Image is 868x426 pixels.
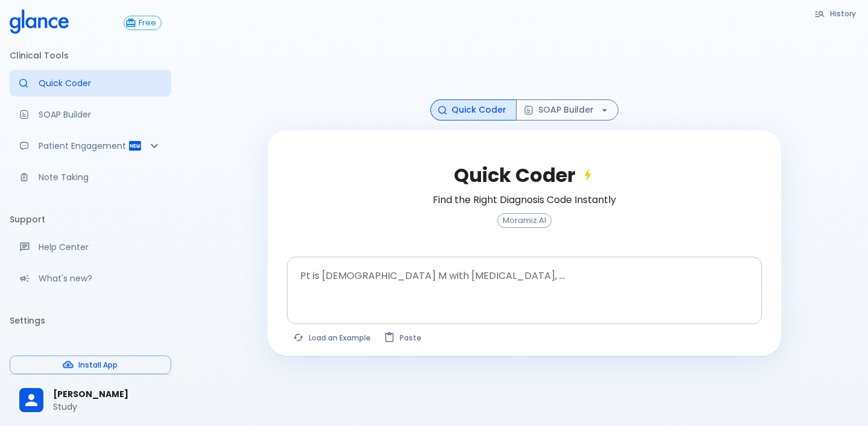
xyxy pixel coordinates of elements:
a: Docugen: Compose a clinical documentation in seconds [10,101,171,128]
li: Clinical Tools [10,41,171,70]
p: Note Taking [39,171,162,183]
div: [PERSON_NAME]Study [10,380,171,421]
button: Quick Coder [430,99,517,121]
div: Patient Reports & Referrals [10,133,171,159]
li: Settings [10,306,171,335]
p: Patient Engagement [39,140,128,152]
a: Get help from our support team [10,234,171,260]
div: Recent updates and feature releases [10,265,171,292]
span: Free [134,19,161,28]
p: Quick Coder [39,77,162,89]
button: Paste from clipboard [378,329,429,346]
button: Free [124,16,162,30]
a: Click to view or change your subscription [124,16,171,30]
button: Install App [10,356,171,374]
button: Load a random example [287,329,378,346]
p: What's new? [39,272,162,284]
span: [PERSON_NAME] [53,388,162,401]
p: Study [53,401,162,413]
a: Moramiz: Find ICD10AM codes instantly [10,70,171,96]
p: SOAP Builder [39,108,162,121]
h6: Find the Right Diagnosis Code Instantly [433,192,616,208]
h2: Quick Coder [454,164,595,187]
p: Help Center [39,241,162,253]
button: History [808,5,863,22]
button: SOAP Builder [516,99,618,121]
span: Moramiz AI [498,216,551,225]
a: Advanced note-taking [10,164,171,190]
a: Manage your settings [10,335,171,362]
li: Support [10,205,171,234]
